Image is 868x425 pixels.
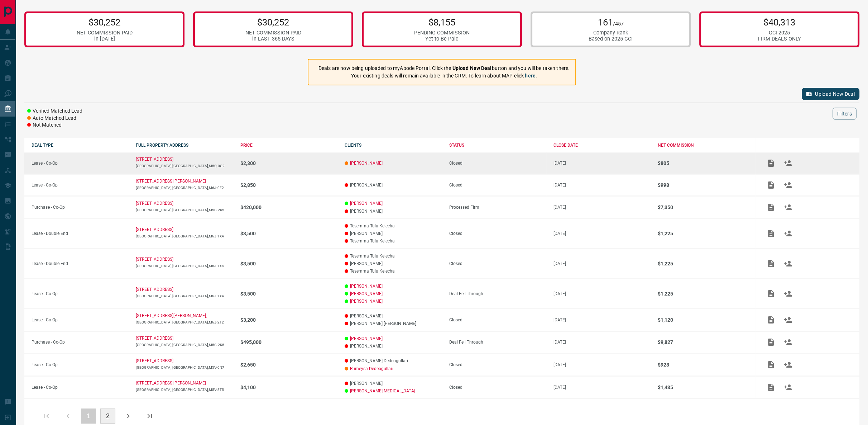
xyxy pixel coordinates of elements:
div: PENDING COMMISSION [414,30,470,36]
p: Lease - Co-Op [32,385,129,390]
div: NET COMMISSION [658,143,755,148]
span: Match Clients [780,160,797,165]
p: $30,252 [245,17,301,28]
div: GCI 2025 [758,30,801,36]
div: Based on 2025 GCI [589,36,633,42]
span: Add / View Documents [762,160,780,165]
div: FULL PROPERTY ADDRESS [136,143,233,148]
a: [PERSON_NAME] [350,299,383,304]
p: $420,000 [240,204,337,210]
div: NET COMMISSION PAID [245,30,301,36]
div: Company Rank [589,30,633,36]
p: [GEOGRAPHIC_DATA],[GEOGRAPHIC_DATA],M6J-1X4 [136,294,233,298]
p: $9,827 [658,339,755,345]
p: [STREET_ADDRESS][PERSON_NAME] [136,179,206,184]
button: Upload New Deal [802,88,859,100]
p: [DATE] [553,183,651,188]
p: [STREET_ADDRESS][PERSON_NAME], [136,313,207,318]
div: Processed Firm [449,205,546,210]
p: $805 [658,160,755,166]
a: [STREET_ADDRESS][PERSON_NAME] [136,381,206,386]
div: Closed [449,161,546,166]
a: [PERSON_NAME] [350,336,383,341]
p: [DATE] [553,340,651,345]
div: Closed [449,362,546,367]
a: [PERSON_NAME] [350,201,383,206]
strong: Upload New Deal [452,65,492,71]
p: [PERSON_NAME] Dedeogullari [345,358,442,363]
a: [STREET_ADDRESS] [136,201,173,206]
p: Lease - Co-Op [32,291,129,296]
p: $3,200 [240,317,337,323]
a: here [525,73,536,79]
div: Deal Fell Through [449,291,546,296]
p: [GEOGRAPHIC_DATA],[GEOGRAPHIC_DATA],M5Q-0G2 [136,164,233,168]
div: Yet to Be Paid [414,36,470,42]
span: Add / View Documents [762,317,780,322]
p: [GEOGRAPHIC_DATA],[GEOGRAPHIC_DATA],M6J-1X4 [136,234,233,238]
p: [PERSON_NAME] [345,231,442,236]
p: [PERSON_NAME] [345,261,442,266]
div: Closed [449,231,546,236]
div: PRICE [240,143,337,148]
div: NET COMMISSION PAID [77,30,133,36]
div: CLOSE DATE [553,143,651,148]
p: [PERSON_NAME] [345,381,442,386]
p: $2,650 [240,362,337,368]
p: [PERSON_NAME] [345,344,442,349]
p: $928 [658,362,755,368]
p: [GEOGRAPHIC_DATA],[GEOGRAPHIC_DATA],M6J-0E2 [136,186,233,190]
p: Lease - Co-Op [32,161,129,166]
div: DEAL TYPE [32,143,129,148]
span: Add / View Documents [762,204,780,209]
a: [STREET_ADDRESS] [136,358,173,363]
p: $2,300 [240,160,337,166]
span: Match Clients [780,340,797,345]
div: Closed [449,183,546,188]
p: 161 [589,17,633,28]
p: [GEOGRAPHIC_DATA],[GEOGRAPHIC_DATA],M5V-3T5 [136,388,233,392]
p: [GEOGRAPHIC_DATA],[GEOGRAPHIC_DATA],M6J-2T2 [136,320,233,324]
a: [STREET_ADDRESS] [136,336,173,341]
p: $495,000 [240,339,337,345]
a: [STREET_ADDRESS] [136,257,173,262]
p: Tesemma Tulu Kelecha [345,269,442,274]
span: Add / View Documents [762,231,780,236]
span: Add / View Documents [762,384,780,389]
span: Match Clients [780,231,797,236]
span: Match Clients [780,317,797,322]
a: [PERSON_NAME] [350,284,383,289]
p: [PERSON_NAME] [345,209,442,214]
span: Add / View Documents [762,182,780,187]
p: $30,252 [77,17,133,28]
p: [PERSON_NAME] [PERSON_NAME] [345,321,442,326]
p: [STREET_ADDRESS] [136,157,173,162]
span: Add / View Documents [762,261,780,266]
span: Match Clients [780,362,797,367]
p: $2,850 [240,182,337,188]
button: 2 [100,409,115,424]
a: [PERSON_NAME][MEDICAL_DATA] [350,388,415,393]
span: Match Clients [780,182,797,187]
p: [DATE] [553,231,651,236]
p: Tesemma Tulu Kelecha [345,254,442,259]
p: [PERSON_NAME] [345,313,442,318]
span: Add / View Documents [762,362,780,367]
div: STATUS [449,143,546,148]
p: [DATE] [553,261,651,266]
p: Tesemma Tulu Kelecha [345,239,442,244]
p: Lease - Co-Op [32,362,129,367]
p: [STREET_ADDRESS] [136,227,173,232]
div: CLIENTS [345,143,442,148]
div: Deal Fell Through [449,340,546,345]
p: Deals are now being uploaded to myAbode Portal. Click the button and you will be taken there. [318,65,570,72]
p: Lease - Double End [32,231,129,236]
div: in [DATE] [77,36,133,42]
p: Lease - Co-Op [32,183,129,188]
div: Closed [449,261,546,266]
p: $4,100 [240,384,337,390]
